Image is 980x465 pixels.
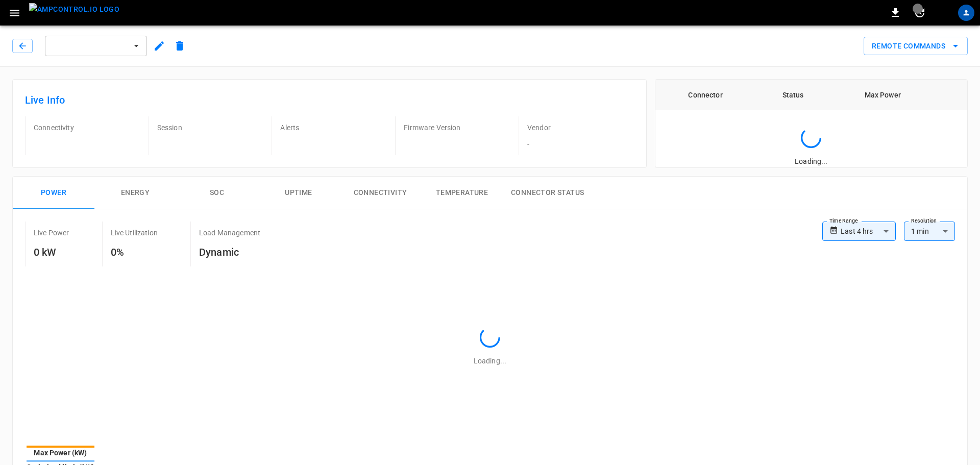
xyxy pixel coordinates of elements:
[13,177,94,209] button: Power
[111,244,158,260] h6: 0%
[111,228,158,238] p: Live Utilization
[795,157,827,165] span: Loading...
[864,37,968,56] button: Remote Commands
[176,177,258,209] button: SOC
[199,244,260,260] h6: Dynamic
[755,80,830,110] th: Status
[841,222,896,241] div: Last 4 hrs
[25,92,634,108] h6: Live Info
[904,222,955,241] div: 1 min
[34,244,69,260] h6: 0 kW
[527,123,634,133] p: Vendor
[94,177,176,209] button: Energy
[34,228,69,238] p: Live Power
[655,80,756,110] th: Connector
[912,5,928,21] button: set refresh interval
[829,217,858,225] label: Time Range
[911,217,937,225] label: Resolution
[157,123,264,133] p: Session
[830,80,935,110] th: Max Power
[27,448,94,458] div: Max Power (kW)
[199,228,260,238] p: Load Management
[258,177,339,209] button: Uptime
[474,357,506,365] span: Loading...
[339,177,421,209] button: Connectivity
[864,37,968,56] div: remote commands options
[503,177,592,209] button: Connector Status
[404,123,510,133] p: Firmware Version
[958,5,974,21] div: profile-icon
[29,3,119,16] img: ampcontrol.io logo
[280,123,387,133] p: Alerts
[34,123,140,133] p: Connectivity
[421,177,503,209] button: Temperature
[655,80,967,110] table: connector table
[527,139,634,149] p: -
